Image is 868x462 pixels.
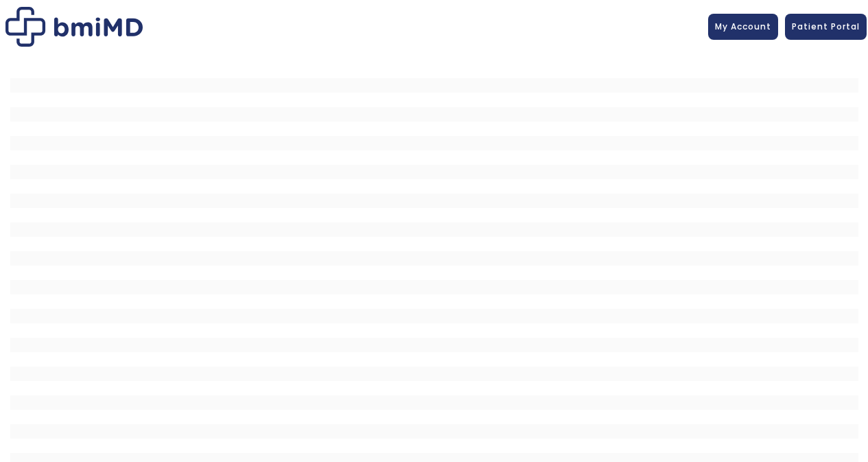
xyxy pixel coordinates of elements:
a: My Account [708,14,778,40]
span: Patient Portal [792,21,860,32]
a: Patient Portal [785,14,867,40]
span: My Account [715,21,771,32]
img: Patient Messaging Portal [5,7,143,47]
